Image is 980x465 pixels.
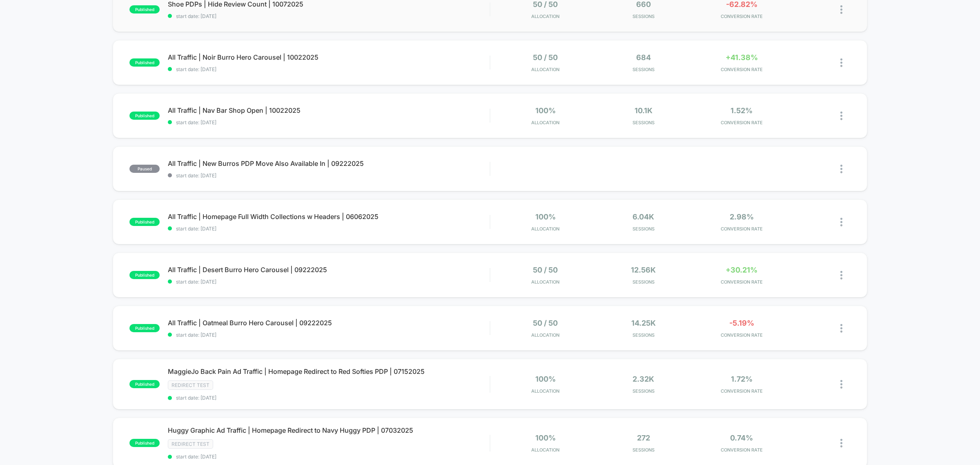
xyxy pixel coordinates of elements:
span: 100% [535,212,556,221]
span: 6.04k [633,212,654,221]
span: CONVERSION RATE [695,226,788,232]
span: 12.56k [631,266,656,274]
span: Sessions [597,447,690,453]
span: All Traffic | Desert Burro Hero Carousel | 09222025 [168,266,490,274]
span: start date: [DATE] [168,332,490,338]
span: Sessions [597,67,690,72]
span: 14.25k [631,319,656,327]
img: close [840,218,842,226]
img: close [840,58,842,67]
span: Sessions [597,388,690,394]
span: Allocation [531,226,559,232]
span: CONVERSION RATE [695,279,788,285]
span: 100% [535,375,556,383]
span: MaggieJo Back Pain Ad Traffic | Homepage Redirect to Red Softies PDP | 07152025 [168,367,490,376]
span: Sessions [597,332,690,338]
span: CONVERSION RATE [695,67,788,72]
span: Allocation [531,447,559,453]
span: published [129,58,160,67]
span: 50 / 50 [533,319,558,327]
img: close [840,271,842,279]
span: published [129,324,160,332]
span: published [129,218,160,226]
img: close [840,439,842,447]
span: 2.32k [633,375,654,383]
span: 2.98% [730,212,754,221]
span: start date: [DATE] [168,66,490,72]
span: start date: [DATE] [168,172,490,179]
span: start date: [DATE] [168,226,490,232]
span: All Traffic | Noir Burro Hero Carousel | 10022025 [168,53,490,61]
span: CONVERSION RATE [695,447,788,453]
span: Sessions [597,279,690,285]
span: Allocation [531,120,559,125]
span: All Traffic | Oatmeal Burro Hero Carousel | 09222025 [168,319,490,327]
span: Allocation [531,279,559,285]
img: close [840,165,842,173]
img: close [840,5,842,14]
span: Allocation [531,388,559,394]
span: published [129,5,160,13]
span: Allocation [531,332,559,338]
span: CONVERSION RATE [695,332,788,338]
span: start date: [DATE] [168,454,490,460]
span: Allocation [531,13,559,19]
span: Redirect Test [168,380,213,390]
span: 272 [637,434,650,442]
span: start date: [DATE] [168,119,490,125]
span: -5.19% [729,319,754,327]
span: 0.74% [730,434,753,442]
span: start date: [DATE] [168,395,490,401]
span: All Traffic | Homepage Full Width Collections w Headers | 06062025 [168,212,490,221]
span: Sessions [597,13,690,19]
span: published [129,271,160,279]
span: All Traffic | New Burros PDP Move Also Available In | 09222025 [168,159,490,168]
span: Redirect Test [168,439,213,449]
img: close [840,380,842,389]
span: Sessions [597,226,690,232]
span: published [129,380,160,388]
span: +30.21% [726,266,757,274]
span: CONVERSION RATE [695,388,788,394]
span: 10.1k [635,106,653,115]
span: 1.72% [731,375,753,383]
span: CONVERSION RATE [695,120,788,125]
span: All Traffic | Nav Bar Shop Open | 10022025 [168,106,490,114]
span: 100% [535,106,556,115]
span: 50 / 50 [533,53,558,62]
span: 684 [636,53,651,62]
span: start date: [DATE] [168,279,490,285]
span: published [129,439,160,447]
span: CONVERSION RATE [695,13,788,19]
span: Sessions [597,120,690,125]
span: Huggy Graphic Ad Traffic | Homepage Redirect to Navy Huggy PDP | 07032025 [168,426,490,434]
span: published [129,112,160,120]
span: 1.52% [731,106,753,115]
span: start date: [DATE] [168,13,490,19]
span: paused [129,165,160,173]
img: close [840,112,842,120]
span: 50 / 50 [533,266,558,274]
span: Allocation [531,67,559,72]
span: +41.38% [726,53,758,62]
img: close [840,324,842,333]
span: 100% [535,434,556,442]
